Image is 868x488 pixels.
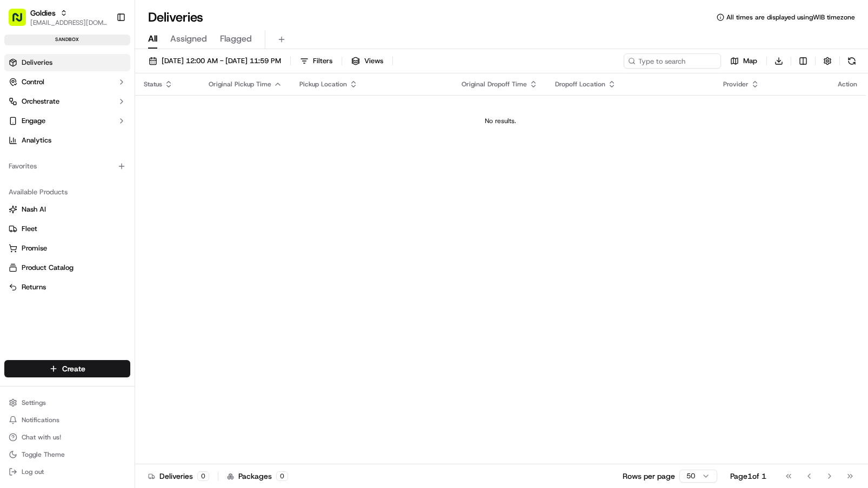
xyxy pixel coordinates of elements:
a: Returns [9,282,126,292]
span: Settings [22,398,46,407]
button: Returns [4,279,130,296]
span: Create [62,363,85,374]
input: Type to search [624,53,721,69]
span: Views [364,56,383,66]
button: Fleet [4,220,130,238]
span: Product Catalog [22,263,74,273]
span: Dropoff Location [555,80,605,89]
button: Orchestrate [4,93,130,110]
button: Refresh [844,53,859,69]
span: Nash AI [22,205,46,214]
button: Product Catalog [4,259,130,276]
div: 0 [197,471,209,481]
span: Control [22,77,44,87]
h1: Deliveries [148,9,203,26]
button: Views [346,53,388,69]
span: All [148,32,157,45]
a: Fleet [9,224,126,234]
button: Control [4,73,130,91]
span: All times are displayed using WIB timezone [726,13,855,22]
span: Toggle Theme [22,450,65,459]
div: Favorites [4,158,130,175]
span: Chat with us! [22,433,61,442]
button: Engage [4,112,130,130]
span: Deliveries [22,58,52,67]
div: No results. [139,117,862,125]
span: Original Dropoff Time [462,80,527,89]
a: Analytics [4,132,130,149]
button: Chat with us! [4,430,130,445]
a: Deliveries [4,54,130,71]
div: Available Products [4,184,130,201]
span: Flagged [220,32,252,45]
button: Log out [4,464,130,479]
span: Analytics [22,135,51,145]
div: Packages [227,471,288,482]
button: Map [725,53,762,69]
button: Filters [295,53,337,69]
span: Provider [723,80,749,89]
a: Promise [9,243,126,253]
div: Action [838,80,857,89]
span: Status [144,80,162,89]
button: Notifications [4,412,130,428]
span: Notifications [22,416,59,424]
button: Toggle Theme [4,447,130,462]
span: Promise [22,243,47,253]
span: Map [743,56,757,66]
span: Returns [22,282,46,292]
button: Create [4,360,130,377]
span: Filters [313,56,332,66]
button: Goldies [30,8,56,18]
button: Goldies[EMAIL_ADDRESS][DOMAIN_NAME] [4,4,112,30]
p: Rows per page [623,471,675,482]
span: Assigned [170,32,207,45]
a: Product Catalog [9,263,126,273]
button: [EMAIL_ADDRESS][DOMAIN_NAME] [30,18,108,27]
span: Original Pickup Time [209,80,271,89]
div: Page 1 of 1 [730,471,766,482]
div: sandbox [4,35,130,45]
span: [DATE] 12:00 AM - [DATE] 11:59 PM [162,56,281,66]
div: Deliveries [148,471,209,482]
span: Orchestrate [22,97,59,106]
span: Pickup Location [299,80,347,89]
span: Fleet [22,224,37,234]
a: Nash AI [9,205,126,214]
button: Settings [4,395,130,410]
button: [DATE] 12:00 AM - [DATE] 11:59 PM [144,53,286,69]
button: Promise [4,240,130,257]
div: 0 [276,471,288,481]
span: Engage [22,116,45,126]
button: Nash AI [4,201,130,218]
span: Log out [22,467,44,476]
